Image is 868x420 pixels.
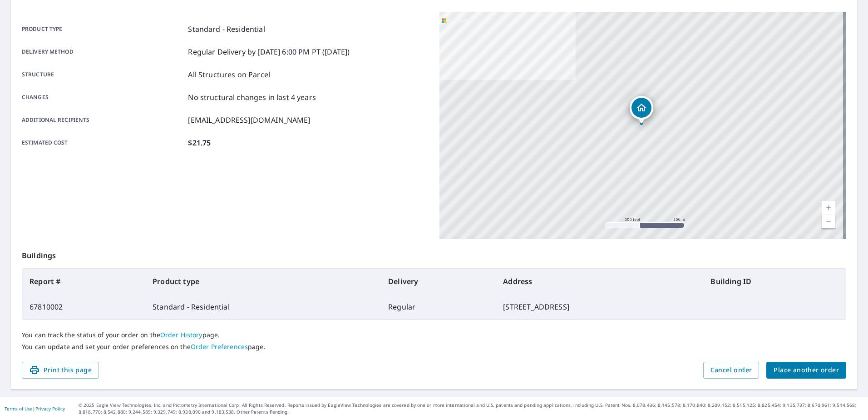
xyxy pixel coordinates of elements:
p: | [5,406,65,411]
p: $21.75 [188,137,211,148]
p: Delivery method [22,46,184,57]
p: You can track the status of your order on the page. [22,331,846,339]
p: Additional recipients [22,115,184,125]
span: Cancel order [710,365,752,376]
span: Print this page [29,365,92,376]
p: Standard - Residential [188,24,265,35]
div: Dropped pin, building 1, Residential property, 512 S Cleveland St Quincy, FL 32351 [630,96,653,124]
p: You can update and set your order preferences on the page. [22,343,846,351]
span: Place another order [774,365,839,376]
a: Current Level 17, Zoom Out [822,215,835,228]
p: Regular Delivery by [DATE] 6:00 PM PT ([DATE]) [188,46,350,57]
td: Regular [381,294,496,320]
p: No structural changes in last 4 years [188,92,316,103]
button: Print this page [22,362,99,379]
td: 67810002 [22,294,145,320]
th: Delivery [381,269,496,294]
a: Order Preferences [191,342,248,351]
p: © 2025 Eagle View Technologies, Inc. and Pictometry International Corp. All Rights Reserved. Repo... [79,402,863,415]
th: Report # [22,269,145,294]
a: Privacy Policy [35,405,65,412]
p: [EMAIL_ADDRESS][DOMAIN_NAME] [188,115,310,125]
td: [STREET_ADDRESS] [496,294,703,320]
button: Cancel order [703,362,759,379]
td: Standard - Residential [145,294,381,320]
th: Building ID [703,269,846,294]
a: Order History [160,330,202,339]
p: Estimated cost [22,137,184,148]
button: Place another order [766,362,846,379]
p: All Structures on Parcel [188,69,270,80]
a: Current Level 17, Zoom In [822,201,835,215]
p: Buildings [22,239,846,268]
a: Terms of Use [5,405,33,412]
th: Product type [145,269,381,294]
p: Product type [22,24,184,35]
p: Structure [22,69,184,80]
th: Address [496,269,703,294]
p: Changes [22,92,184,103]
